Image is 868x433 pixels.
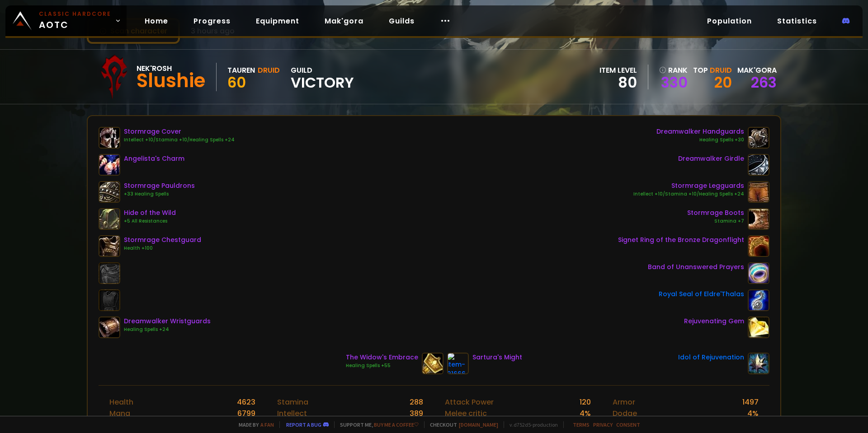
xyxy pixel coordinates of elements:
[687,208,744,218] div: Stormrage Boots
[573,421,590,428] a: Terms
[277,396,308,408] div: Stamina
[227,65,255,76] div: Tauren
[99,181,120,203] img: item-16902
[748,317,769,338] img: item-19395
[410,396,423,408] div: 288
[124,317,211,326] div: Dreamwalker Wristguards
[633,191,744,198] div: Intellect +10/Stamina +10/Healing Spells +24
[237,396,255,408] div: 4623
[748,262,769,284] img: item-22939
[233,421,274,428] span: Made by
[291,65,354,89] div: guild
[714,72,732,93] a: 20
[186,12,238,30] a: Progress
[124,191,195,198] div: +33 Healing Spells
[504,421,558,428] span: v. d752d5 - production
[656,136,744,144] div: Healing Spells +30
[472,353,522,362] div: Sartura's Might
[445,396,494,408] div: Attack Power
[748,154,769,176] img: item-22494
[109,396,133,408] div: Health
[593,421,613,428] a: Privacy
[346,362,418,369] div: Healing Spells +55
[249,12,307,30] a: Equipment
[137,74,205,88] div: Slushie
[659,289,744,299] div: Royal Seal of Eldre'Thalas
[748,127,769,149] img: item-22493
[748,181,769,203] img: item-16901
[693,65,732,76] div: Top
[770,12,824,30] a: Statistics
[659,65,688,76] div: rank
[137,12,175,30] a: Home
[678,154,744,163] div: Dreamwalker Girdle
[374,421,419,428] a: Buy me a coffee
[277,408,307,419] div: Intellect
[422,353,443,374] img: item-22942
[109,408,130,419] div: Mana
[648,262,744,272] div: Band of Unanswered Prayers
[99,235,120,257] img: item-16897
[599,65,637,76] div: item level
[447,353,469,374] img: item-21666
[616,421,640,428] a: Consent
[599,76,637,89] div: 80
[39,10,111,32] span: AOTC
[39,10,111,18] small: Classic Hardcore
[580,396,591,408] div: 120
[410,408,423,419] div: 389
[737,76,777,89] div: 263
[613,396,635,408] div: Armor
[346,353,418,362] div: The Widow's Embrace
[5,5,127,36] a: Classic HardcoreAOTC
[613,408,637,419] div: Dodge
[424,421,498,428] span: Checkout
[99,208,120,230] img: item-18510
[633,181,744,191] div: Stormrage Legguards
[747,408,759,419] div: 4 %
[124,136,235,144] div: Intellect +10/Stamina +10/Healing Spells +24
[286,421,321,428] a: Report a bug
[99,127,120,149] img: item-16900
[748,208,769,230] img: item-16898
[748,353,769,374] img: item-22398
[124,235,201,245] div: Stormrage Chestguard
[656,127,744,136] div: Dreamwalker Handguards
[124,208,176,218] div: Hide of the Wild
[124,127,235,136] div: Stormrage Cover
[382,12,422,30] a: Guilds
[124,245,201,252] div: Health +100
[710,65,732,75] span: Druid
[618,235,744,245] div: Signet Ring of the Bronze Dragonflight
[742,396,759,408] div: 1497
[659,76,688,89] a: 330
[291,76,354,89] span: Victory
[260,421,274,428] a: a fan
[684,317,744,326] div: Rejuvenating Gem
[124,181,195,191] div: Stormrage Pauldrons
[334,421,419,428] span: Support me,
[317,12,371,30] a: Mak'gora
[137,63,205,74] div: Nek'Rosh
[99,154,120,176] img: item-21690
[700,12,759,30] a: Population
[580,408,591,419] div: 4 %
[124,154,184,163] div: Angelista's Charm
[748,289,769,311] img: item-18470
[737,65,777,76] div: Mak'gora
[459,421,498,428] a: [DOMAIN_NAME]
[237,408,255,419] div: 6799
[445,408,487,419] div: Melee critic
[258,65,280,76] div: Druid
[124,218,176,225] div: +5 All Resistances
[748,235,769,257] img: item-21210
[124,326,211,333] div: Healing Spells +24
[227,72,246,93] span: 60
[678,353,744,362] div: Idol of Rejuvenation
[99,317,120,338] img: item-22495
[687,218,744,225] div: Stamina +7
